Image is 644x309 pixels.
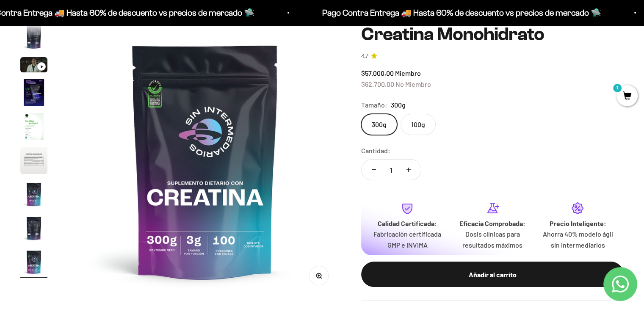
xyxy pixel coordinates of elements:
[361,52,368,61] span: 4.7
[361,262,624,287] button: Añadir al carrito
[20,113,47,143] button: Ir al artículo 5
[549,219,606,227] strong: Precio Inteligente:
[20,113,47,140] img: Creatina Monohidrato
[20,23,47,50] img: Creatina Monohidrato
[361,99,387,110] legend: Tamaño:
[361,80,394,88] span: $62.700,00
[20,23,47,53] button: Ir al artículo 2
[378,269,607,280] div: Añadir al carrito
[361,145,390,156] label: Cantidad:
[396,160,421,180] button: Aumentar cantidad
[361,24,624,44] h1: Creatina Monohidrato
[20,147,47,177] button: Ir al artículo 6
[69,24,342,297] img: Creatina Monohidrato
[20,79,47,109] button: Ir al artículo 4
[20,79,47,106] img: Creatina Monohidrato
[361,69,394,77] span: $57.000,00
[20,147,47,174] img: Creatina Monohidrato
[20,57,47,75] button: Ir al artículo 3
[457,229,528,250] p: Dosis clínicas para resultados máximos
[371,229,443,250] p: Fabricación certificada GMP e INVIMA
[20,248,47,278] button: Ir al artículo 9
[612,83,622,93] mark: 1
[20,181,47,210] button: Ir al artículo 7
[361,52,624,61] a: 4.74.7 de 5.0 estrellas
[395,69,421,77] span: Miembro
[616,92,638,101] a: 1
[20,215,47,242] img: Creatina Monohidrato
[378,219,437,227] strong: Calidad Certificada:
[459,219,525,227] strong: Eficacia Comprobada:
[391,99,406,110] span: 300g
[20,215,47,244] button: Ir al artículo 8
[20,248,47,276] img: Creatina Monohidrato
[395,80,431,88] span: No Miembro
[20,181,47,208] img: Creatina Monohidrato
[362,160,386,180] button: Reducir cantidad
[321,6,600,19] p: Pago Contra Entrega 🚚 Hasta 60% de descuento vs precios de mercado 🛸
[542,229,614,250] p: Ahorra 40% modelo ágil sin intermediarios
